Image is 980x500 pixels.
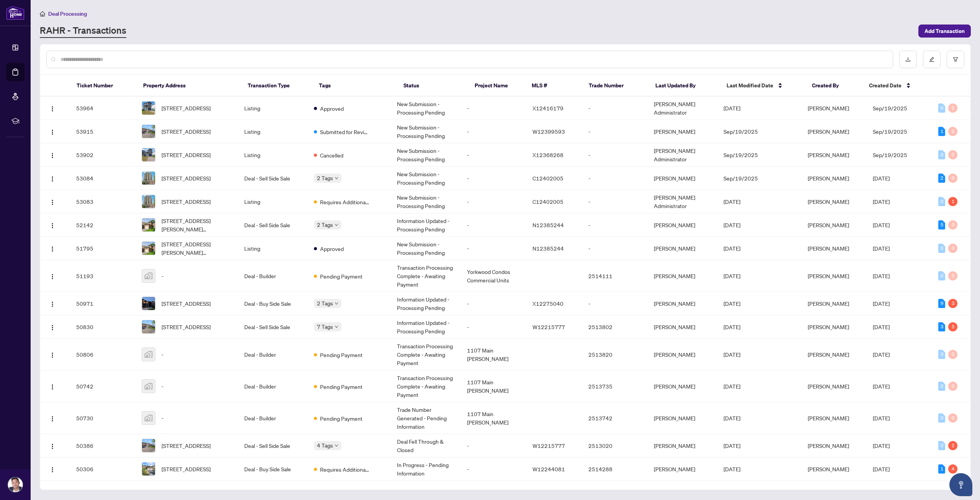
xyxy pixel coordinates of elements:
[808,323,849,330] span: [PERSON_NAME]
[938,413,945,423] div: 0
[948,441,957,450] div: 2
[142,195,155,208] img: thumbnail-img
[532,323,565,330] span: W12215777
[582,120,648,143] td: -
[142,320,155,333] img: thumbnail-img
[948,197,957,206] div: 1
[724,151,758,158] span: Sep/19/2025
[582,237,648,260] td: -
[873,272,890,279] span: [DATE]
[808,105,849,111] span: [PERSON_NAME]
[238,213,308,237] td: Deal - Sell Side Sale
[317,299,333,308] span: 2 Tags
[49,129,56,135] img: Logo
[724,105,740,111] span: [DATE]
[948,299,957,308] div: 3
[461,190,526,213] td: -
[724,300,740,307] span: [DATE]
[582,339,648,370] td: 2513820
[648,402,718,434] td: [PERSON_NAME]
[142,172,155,185] img: thumbnail-img
[532,151,563,158] span: X12368268
[70,370,136,402] td: 50742
[142,411,155,425] img: thumbnail-img
[49,199,56,205] img: Logo
[49,152,56,159] img: Logo
[142,218,155,231] img: thumbnail-img
[532,466,565,472] span: W12244081
[582,167,648,190] td: -
[46,149,59,161] button: Logo
[949,473,972,496] button: Open asap
[808,300,849,307] span: [PERSON_NAME]
[391,370,461,402] td: Transaction Processing Complete - Awaiting Payment
[648,370,718,402] td: [PERSON_NAME]
[948,103,957,113] div: 0
[461,370,526,402] td: 1107 Main [PERSON_NAME]
[648,97,718,120] td: [PERSON_NAME] Administrator
[461,260,526,292] td: Yorkwood Condos Commercial Units
[923,51,941,68] button: edit
[953,57,958,62] span: filter
[948,413,957,423] div: 0
[863,75,929,97] th: Created Date
[391,402,461,434] td: Trade Number Generated - Pending Information
[948,322,957,331] div: 5
[391,190,461,213] td: New Submission - Processing Pending
[242,75,313,97] th: Transaction Type
[70,97,136,120] td: 53964
[727,81,773,90] span: Last Modified Date
[905,57,911,62] span: download
[873,466,890,472] span: [DATE]
[724,351,740,358] span: [DATE]
[162,272,163,280] span: -
[70,167,136,190] td: 53084
[238,370,308,402] td: Deal - Builder
[582,402,648,434] td: 2513742
[873,151,907,158] span: Sep/19/2025
[724,272,740,279] span: [DATE]
[335,176,338,180] span: down
[938,103,945,113] div: 0
[532,300,563,307] span: X12275040
[873,175,890,182] span: [DATE]
[648,143,718,167] td: [PERSON_NAME] Administrator
[142,125,155,138] img: thumbnail-img
[806,75,863,97] th: Created By
[320,244,344,253] span: Approved
[873,383,890,390] span: [DATE]
[948,464,957,474] div: 4
[948,271,957,280] div: 0
[391,339,461,370] td: Transaction Processing Complete - Awaiting Payment
[397,75,469,97] th: Status
[461,402,526,434] td: 1107 Main [PERSON_NAME]
[391,315,461,339] td: Information Updated - Processing Pending
[461,292,526,315] td: -
[724,323,740,330] span: [DATE]
[320,151,343,159] span: Cancelled
[49,352,56,358] img: Logo
[582,457,648,481] td: 2514288
[142,269,155,282] img: thumbnail-img
[873,300,890,307] span: [DATE]
[532,198,563,205] span: C12402005
[238,402,308,434] td: Deal - Builder
[70,190,136,213] td: 53083
[238,260,308,292] td: Deal - Builder
[724,175,758,182] span: Sep/19/2025
[238,457,308,481] td: Deal - Buy Side Sale
[162,382,163,390] span: -
[317,220,333,229] span: 2 Tags
[162,465,211,473] span: [STREET_ADDRESS]
[938,441,945,450] div: 0
[40,24,126,38] a: RAHR - Transactions
[320,414,363,423] span: Pending Payment
[582,292,648,315] td: -
[70,434,136,457] td: 50386
[724,198,740,205] span: [DATE]
[808,442,849,449] span: [PERSON_NAME]
[724,221,740,228] span: [DATE]
[238,315,308,339] td: Deal - Sell Side Sale
[317,441,333,450] span: 4 Tags
[238,120,308,143] td: Listing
